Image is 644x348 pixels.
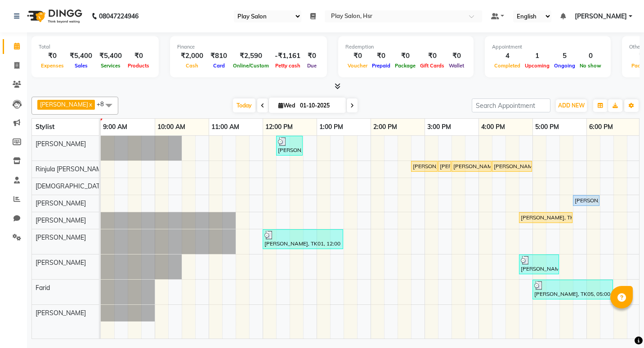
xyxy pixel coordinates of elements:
[393,51,418,61] div: ₹0
[96,51,125,61] div: ₹5,400
[36,182,156,190] span: [DEMOGRAPHIC_DATA][PERSON_NAME]
[552,51,577,61] div: 5
[88,101,92,108] a: x
[39,62,66,69] span: Expenses
[23,4,85,29] img: logo
[533,281,612,298] div: [PERSON_NAME], TK05, 05:00 PM-06:30 PM, Hair Cut Men (Senior stylist),[PERSON_NAME] Shaping
[36,216,86,224] span: [PERSON_NAME]
[66,51,96,61] div: ₹5,400
[492,43,604,51] div: Appointment
[577,51,604,61] div: 0
[552,62,577,69] span: Ongoing
[393,62,418,69] span: Package
[577,62,604,69] span: No show
[345,51,370,61] div: ₹0
[155,120,188,134] a: 10:00 AM
[556,99,587,112] button: ADD NEW
[101,120,130,134] a: 9:00 AM
[447,62,466,69] span: Wallet
[447,51,466,61] div: ₹0
[36,165,107,173] span: Rinjula [PERSON_NAME]
[523,62,552,69] span: Upcoming
[371,120,399,134] a: 2:00 PM
[98,62,123,69] span: Services
[36,140,86,148] span: [PERSON_NAME]
[231,62,271,69] span: Online/Custom
[177,43,320,51] div: Finance
[233,98,255,112] span: Today
[39,51,66,61] div: ₹0
[36,284,50,292] span: Farid
[370,62,393,69] span: Prepaid
[231,51,271,61] div: ₹2,590
[271,51,304,61] div: -₹1,161
[472,98,550,112] input: Search Appointment
[558,102,585,109] span: ADD NEW
[263,120,295,134] a: 12:00 PM
[36,309,86,317] span: [PERSON_NAME]
[304,51,320,61] div: ₹0
[345,43,466,51] div: Redemption
[273,62,303,69] span: Petty cash
[575,12,627,21] span: [PERSON_NAME]
[345,62,370,69] span: Voucher
[39,43,152,51] div: Total
[277,137,302,154] div: [PERSON_NAME], TK02, 12:15 PM-12:45 PM, Blowdry without shampoo -Short
[574,196,599,205] div: [PERSON_NAME], TK03, 05:45 PM-06:15 PM, Gel Nail Polish Application
[412,162,437,170] div: [PERSON_NAME], TK03, 02:45 PM-03:15 PM, 3G Under Arms
[125,51,152,61] div: ₹0
[305,62,319,69] span: Due
[207,51,231,61] div: ₹810
[418,62,447,69] span: Gift Cards
[520,256,558,273] div: [PERSON_NAME], TK04, 04:45 PM-05:30 PM, Shampoo and Conditioner [L'OREAL] Medium
[606,312,635,339] iframe: chat widget
[297,99,342,112] input: 2025-10-01
[439,162,450,170] div: [PERSON_NAME], TK03, 03:15 PM-03:30 PM, Lipo Full Arm
[36,233,86,241] span: [PERSON_NAME]
[36,123,54,131] span: Stylist
[264,231,342,248] div: [PERSON_NAME], TK01, 12:00 PM-01:30 PM, Hair Cut Men (Senior stylist),Hairotic Basic [PERSON_NAME...
[492,51,523,61] div: 4
[276,102,297,109] span: Wed
[587,120,615,134] a: 6:00 PM
[36,199,86,207] span: [PERSON_NAME]
[370,51,393,61] div: ₹0
[40,101,88,108] span: [PERSON_NAME]
[36,259,86,267] span: [PERSON_NAME]
[492,62,523,69] span: Completed
[211,62,227,69] span: Card
[97,100,111,107] span: +8
[183,62,201,69] span: Cash
[493,162,531,170] div: [PERSON_NAME], TK03, 04:15 PM-05:00 PM, Head & Shoulder
[209,120,241,134] a: 11:00 AM
[177,51,207,61] div: ₹2,000
[533,120,561,134] a: 5:00 PM
[523,51,552,61] div: 1
[452,162,491,170] div: [PERSON_NAME], TK03, 03:30 PM-04:15 PM, Skeyndor Deep Cleansing Double Dimension - 30 mins
[72,62,90,69] span: Sales
[479,120,507,134] a: 4:00 PM
[418,51,447,61] div: ₹0
[520,214,572,222] div: [PERSON_NAME], TK03, 04:45 PM-05:45 PM, Hair Cut [DEMOGRAPHIC_DATA] (Senior Stylist)
[425,120,453,134] a: 3:00 PM
[125,62,152,69] span: Products
[99,4,139,29] b: 08047224946
[317,120,345,134] a: 1:00 PM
